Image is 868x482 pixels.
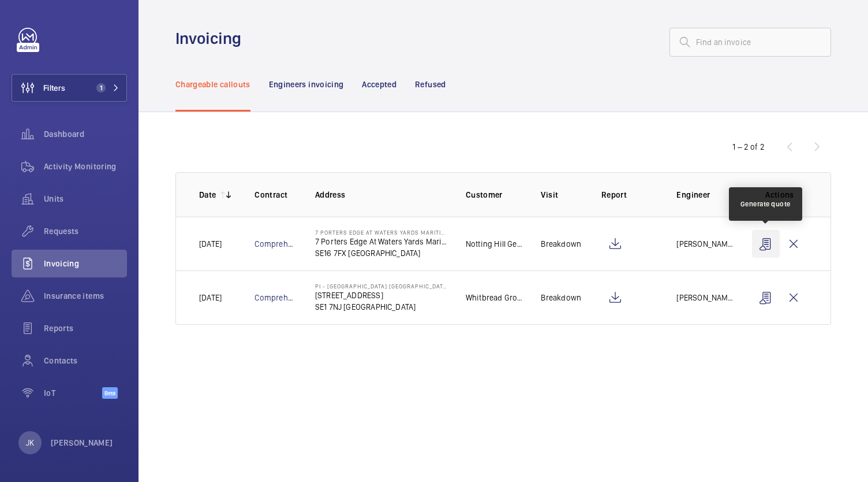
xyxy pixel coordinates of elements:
[315,236,447,247] p: 7 Porters Edge At Waters Yards Maritime
[44,128,127,140] span: Dashboard
[676,292,734,303] p: [PERSON_NAME]
[269,79,344,90] p: Engineers invoicing
[51,437,113,448] p: [PERSON_NAME]
[541,238,581,250] p: Breakdown
[315,283,447,290] p: PI - [GEOGRAPHIC_DATA] [GEOGRAPHIC_DATA]
[175,79,250,90] p: Chargeable callouts
[44,161,127,172] span: Activity Monitoring
[315,290,447,301] p: [STREET_ADDRESS]
[44,355,127,366] span: Contacts
[12,74,127,102] button: Filters1
[466,292,523,303] p: Whitbread Group PLC
[199,238,222,250] p: [DATE]
[26,437,34,448] p: JK
[44,225,127,237] span: Requests
[96,83,106,92] span: 1
[541,292,581,303] p: Breakdown
[255,189,296,201] p: Contract
[315,247,447,259] p: SE16 7FX [GEOGRAPHIC_DATA]
[669,28,831,57] input: Find an invoice
[199,292,222,303] p: [DATE]
[43,82,65,94] span: Filters
[44,322,127,334] span: Reports
[362,79,396,90] p: Accepted
[676,189,734,201] p: Engineer
[102,387,118,399] span: Beta
[740,199,791,209] div: Generate quote
[199,189,216,201] p: Date
[255,239,311,249] a: Comprehensive
[315,189,447,201] p: Address
[315,301,447,313] p: SE1 7NJ [GEOGRAPHIC_DATA]
[44,258,127,269] span: Invoicing
[44,290,127,302] span: Insurance items
[44,387,102,399] span: IoT
[676,238,734,250] p: [PERSON_NAME]
[732,141,765,153] div: 1 – 2 of 2
[44,193,127,205] span: Units
[315,229,447,236] p: 7 Porters Edge At Waters Yards Maritime - High Risk Building
[175,28,248,49] h1: Invoicing
[601,189,659,201] p: Report
[466,238,523,250] p: Notting Hill Genesis
[466,189,523,201] p: Customer
[255,293,311,302] a: Comprehensive
[415,79,446,90] p: Refused
[541,189,582,201] p: Visit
